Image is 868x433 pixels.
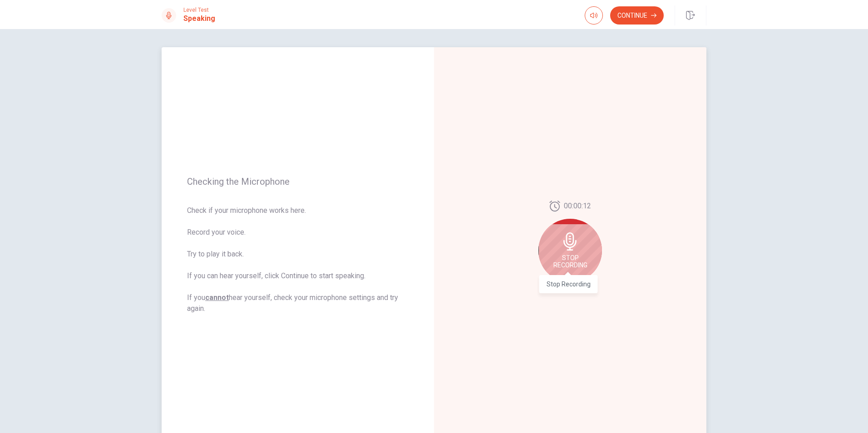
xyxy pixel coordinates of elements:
span: Stop Recording [553,254,587,269]
span: Check if your microphone works here. Record your voice. Try to play it back. If you can hear your... [187,205,409,314]
div: Stop Recording [538,219,602,282]
div: Stop Recording [539,275,598,293]
span: Level Test [183,7,215,13]
button: Continue [610,6,664,25]
h1: Speaking [183,13,215,24]
span: Checking the Microphone [187,176,409,187]
span: 00:00:12 [564,201,591,212]
u: cannot [205,293,229,302]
